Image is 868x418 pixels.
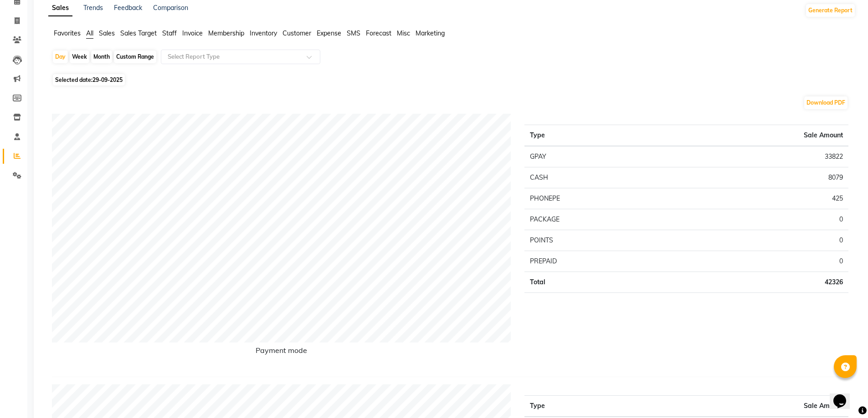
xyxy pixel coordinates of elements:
th: Type [524,396,704,417]
td: Total [524,272,670,293]
td: 0 [670,209,848,230]
td: PACKAGE [524,209,670,230]
div: Week [70,50,89,63]
th: Type [524,125,670,146]
span: Invoice [182,29,203,37]
span: Membership [208,29,244,37]
span: Inventory [250,29,277,37]
a: Feedback [114,4,142,12]
span: Expense [317,29,341,37]
a: Comparison [153,4,188,12]
span: Staff [162,29,177,37]
span: Selected date: [53,74,125,86]
a: Trends [83,4,103,12]
span: 29-09-2025 [92,76,123,83]
td: 42326 [670,272,848,293]
div: Custom Range [114,50,156,63]
span: Sales [99,29,115,37]
span: Sales Target [120,29,157,37]
td: 33822 [670,146,848,167]
span: Misc [397,29,410,37]
td: PHONEPE [524,188,670,209]
h6: Payment mode [52,346,511,358]
th: Sale Amount [670,125,848,146]
div: Month [91,50,112,63]
span: Marketing [416,29,445,37]
td: 8079 [670,167,848,188]
span: Customer [282,29,311,37]
span: SMS [347,29,360,37]
span: Favorites [54,29,81,37]
span: Forecast [366,29,391,37]
div: Day [53,50,68,63]
td: PREPAID [524,251,670,272]
span: All [86,29,93,37]
td: 0 [670,251,848,272]
button: Generate Report [806,4,855,17]
td: GPAY [524,146,670,167]
td: POINTS [524,230,670,251]
th: Sale Amount [704,396,848,417]
td: CASH [524,167,670,188]
button: Download PDF [804,96,847,109]
iframe: chat widget [830,382,859,409]
td: 425 [670,188,848,209]
td: 0 [670,230,848,251]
